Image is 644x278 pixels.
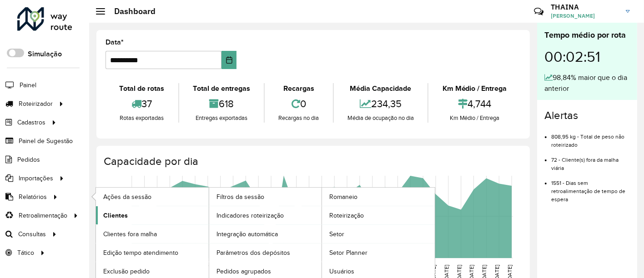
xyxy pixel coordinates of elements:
span: Painel [20,80,36,90]
a: Setor Planner [322,243,435,262]
div: Entregas exportadas [181,114,262,123]
span: Clientes [103,211,128,220]
a: Contato Rápido [529,2,548,21]
a: Romaneio [322,188,435,206]
div: Km Médio / Entrega [431,114,518,123]
h4: Alertas [544,109,630,122]
a: Clientes [96,206,209,224]
div: Total de entregas [181,83,262,94]
a: Setor [322,225,435,243]
span: Exclusão pedido [103,267,150,276]
span: Pedidos [17,155,40,164]
span: Ações da sessão [103,192,151,202]
span: Roteirizador [19,99,53,109]
span: Consultas [18,229,46,239]
div: 98,84% maior que o dia anterior [544,72,630,94]
label: Simulação [28,49,62,60]
div: 234,35 [336,94,426,114]
span: Setor Planner [329,248,367,258]
div: Média Capacidade [336,83,426,94]
div: 618 [181,94,262,114]
span: Roteirização [329,211,364,220]
a: Filtros da sessão [209,188,322,206]
div: Recargas [267,83,331,94]
a: Ações da sessão [96,188,209,206]
a: Clientes fora malha [96,225,209,243]
span: Parâmetros dos depósitos [216,248,290,258]
label: Data [106,37,124,48]
a: Roteirização [322,206,435,224]
span: Edição tempo atendimento [103,248,178,258]
a: Parâmetros dos depósitos [209,243,322,262]
span: Importações [19,174,53,183]
div: Recargas no dia [267,114,331,123]
div: 37 [108,94,176,114]
div: Média de ocupação no dia [336,114,426,123]
span: Painel de Sugestão [19,136,73,146]
a: Edição tempo atendimento [96,243,209,262]
div: 00:02:51 [544,41,630,72]
span: Tático [17,248,34,258]
span: Integração automática [216,229,278,239]
div: 4,744 [431,94,518,114]
div: Km Médio / Entrega [431,83,518,94]
span: Pedidos agrupados [216,267,271,276]
div: Rotas exportadas [108,114,176,123]
li: 72 - Cliente(s) fora da malha viária [551,149,630,172]
span: Indicadores roteirização [216,211,284,220]
span: Retroalimentação [19,211,67,220]
span: Setor [329,229,344,239]
button: Choose Date [221,51,236,69]
span: Clientes fora malha [103,229,157,239]
li: 1551 - Dias sem retroalimentação de tempo de espera [551,172,630,204]
li: 808,95 kg - Total de peso não roteirizado [551,126,630,149]
span: Filtros da sessão [216,192,264,202]
span: Romaneio [329,192,357,202]
h4: Capacidade por dia [104,155,521,168]
span: Usuários [329,267,354,276]
div: 0 [267,94,331,114]
span: [PERSON_NAME] [551,12,619,20]
span: Cadastros [17,118,45,127]
h2: Dashboard [105,6,156,16]
a: Indicadores roteirização [209,206,322,224]
h3: THAINA [551,3,619,11]
div: Tempo médio por rota [544,29,630,41]
a: Integração automática [209,225,322,243]
div: Total de rotas [108,83,176,94]
span: Relatórios [19,192,47,202]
